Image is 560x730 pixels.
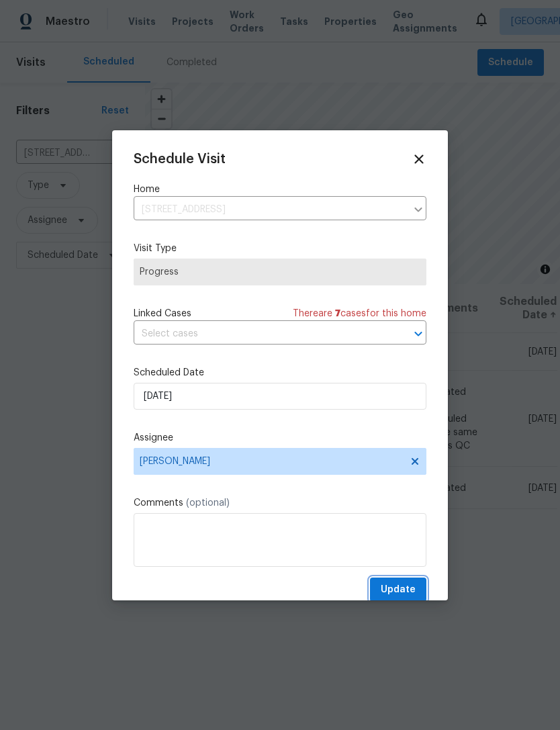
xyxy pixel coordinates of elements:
[134,307,191,320] span: Linked Cases
[134,199,406,220] input: Enter in an address
[335,309,340,318] span: 7
[134,152,226,166] span: Schedule Visit
[134,324,389,345] input: Select cases
[134,183,426,196] label: Home
[370,578,426,602] button: Update
[186,498,230,508] span: (optional)
[134,242,426,255] label: Visit Type
[381,582,416,598] span: Update
[409,324,428,343] button: Open
[134,496,426,510] label: Comments
[134,431,426,445] label: Assignee
[412,152,426,167] span: Close
[134,366,426,379] label: Scheduled Date
[140,456,403,467] span: [PERSON_NAME]
[140,265,420,279] span: Progress
[293,307,426,320] span: There are case s for this home
[134,383,426,410] input: M/D/YYYY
